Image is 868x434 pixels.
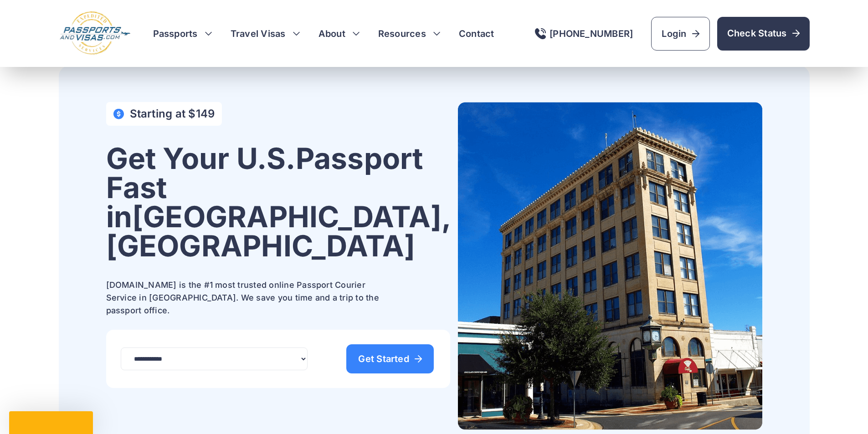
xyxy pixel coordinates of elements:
[153,27,212,40] h3: Passports
[59,11,131,56] img: Logo
[727,27,800,40] span: Check Status
[459,27,494,40] a: Contact
[717,17,810,51] a: Check Status
[318,27,345,40] a: About
[106,279,389,317] p: [DOMAIN_NAME] is the #1 most trusted online Passport Courier Service in [GEOGRAPHIC_DATA]. We sav...
[378,27,441,40] h3: Resources
[458,102,762,430] img: Get Your U.S. Passport Fast in Annapolis
[346,344,434,373] a: Get Started
[231,27,300,40] h3: Travel Visas
[535,28,633,39] a: [PHONE_NUMBER]
[651,17,709,51] a: Login
[106,144,451,260] h1: Get Your U.S. Passport Fast in [GEOGRAPHIC_DATA], [GEOGRAPHIC_DATA]
[662,27,699,40] span: Login
[130,107,215,120] h4: Starting at $149
[358,354,422,363] span: Get Started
